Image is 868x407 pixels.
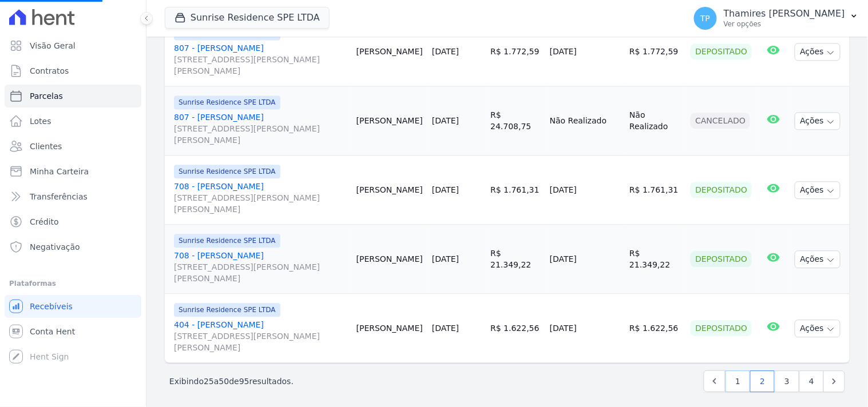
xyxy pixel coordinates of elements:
[5,185,141,208] a: Transferências
[625,294,686,363] td: R$ 1.622,56
[5,236,141,258] a: Negativação
[724,19,845,29] p: Ver opções
[691,182,752,198] div: Depositado
[30,115,51,127] span: Lotes
[750,370,775,392] a: 2
[432,116,459,125] a: [DATE]
[174,234,280,248] span: Sunrise Residence SPE LTDA
[174,165,280,178] span: Sunrise Residence SPE LTDA
[174,319,347,353] a: 404 - [PERSON_NAME][STREET_ADDRESS][PERSON_NAME][PERSON_NAME]
[169,376,294,387] p: Exibindo a de resultados.
[5,59,141,82] a: Contratos
[432,324,459,333] a: [DATE]
[795,181,841,199] button: Ações
[174,95,280,109] span: Sunrise Residence SPE LTDA
[486,225,545,294] td: R$ 21.349,22
[30,241,80,253] span: Negativação
[691,43,752,59] div: Depositado
[545,294,625,363] td: [DATE]
[545,155,625,225] td: [DATE]
[352,294,427,363] td: [PERSON_NAME]
[775,370,799,392] a: 3
[795,112,841,130] button: Ações
[165,7,330,29] button: Sunrise Residence SPE LTDA
[5,135,141,158] a: Clientes
[545,17,625,86] td: [DATE]
[174,330,347,353] span: [STREET_ADDRESS][PERSON_NAME][PERSON_NAME]
[30,141,62,152] span: Clientes
[486,17,545,86] td: R$ 1.772,59
[486,155,545,225] td: R$ 1.761,31
[432,254,459,264] a: [DATE]
[219,377,229,386] span: 50
[625,17,686,86] td: R$ 1.772,59
[432,47,459,56] a: [DATE]
[799,370,824,392] a: 4
[486,294,545,363] td: R$ 1.622,56
[30,90,63,102] span: Parcelas
[795,320,841,337] button: Ações
[685,2,868,34] button: TP Thamires [PERSON_NAME] Ver opções
[9,277,137,290] div: Plataformas
[724,8,845,19] p: Thamires [PERSON_NAME]
[30,191,88,202] span: Transferências
[795,250,841,268] button: Ações
[625,86,686,155] td: Não Realizado
[545,225,625,294] td: [DATE]
[174,250,347,284] a: 708 - [PERSON_NAME][STREET_ADDRESS][PERSON_NAME][PERSON_NAME]
[30,301,73,312] span: Recebíveis
[174,261,347,284] span: [STREET_ADDRESS][PERSON_NAME][PERSON_NAME]
[486,86,545,155] td: R$ 24.708,75
[5,34,141,57] a: Visão Geral
[352,86,427,155] td: [PERSON_NAME]
[691,320,752,336] div: Depositado
[5,320,141,343] a: Conta Hent
[704,370,726,392] a: Previous
[174,303,280,317] span: Sunrise Residence SPE LTDA
[823,370,845,392] a: Next
[352,225,427,294] td: [PERSON_NAME]
[545,86,625,155] td: Não Realizado
[30,166,89,177] span: Minha Carteira
[174,123,347,146] span: [STREET_ADDRESS][PERSON_NAME][PERSON_NAME]
[700,14,710,22] span: TP
[174,181,347,215] a: 708 - [PERSON_NAME][STREET_ADDRESS][PERSON_NAME][PERSON_NAME]
[174,192,347,215] span: [STREET_ADDRESS][PERSON_NAME][PERSON_NAME]
[174,54,347,77] span: [STREET_ADDRESS][PERSON_NAME][PERSON_NAME]
[5,295,141,318] a: Recebíveis
[352,155,427,225] td: [PERSON_NAME]
[204,377,214,386] span: 25
[30,326,75,337] span: Conta Hent
[30,40,76,51] span: Visão Geral
[432,185,459,194] a: [DATE]
[726,370,750,392] a: 1
[691,113,750,129] div: Cancelado
[174,111,347,146] a: 807 - [PERSON_NAME][STREET_ADDRESS][PERSON_NAME][PERSON_NAME]
[691,251,752,267] div: Depositado
[5,160,141,183] a: Minha Carteira
[625,155,686,225] td: R$ 1.761,31
[239,377,249,386] span: 95
[5,110,141,133] a: Lotes
[795,43,841,61] button: Ações
[5,210,141,233] a: Crédito
[352,17,427,86] td: [PERSON_NAME]
[5,85,141,107] a: Parcelas
[625,225,686,294] td: R$ 21.349,22
[30,65,69,77] span: Contratos
[30,216,59,228] span: Crédito
[174,42,347,77] a: 807 - [PERSON_NAME][STREET_ADDRESS][PERSON_NAME][PERSON_NAME]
